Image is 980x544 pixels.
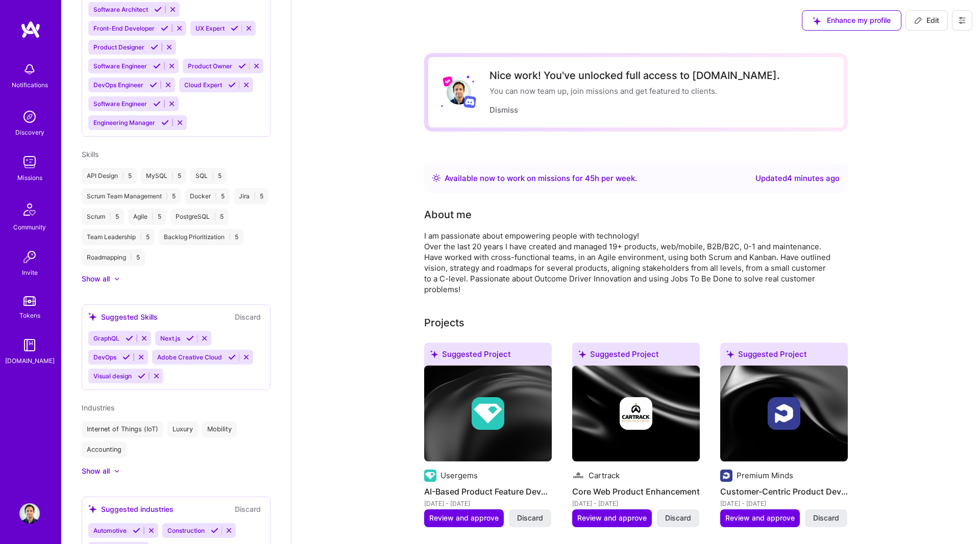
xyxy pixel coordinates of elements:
[424,366,552,461] img: cover
[905,10,948,31] button: Edit
[657,509,699,527] button: Discard
[167,527,205,534] span: Construction
[141,168,186,184] div: MySQL 5
[472,397,504,430] img: Company logo
[150,81,157,89] i: Accept
[229,233,231,241] span: |
[82,403,114,412] span: Industries
[19,59,40,80] img: bell
[130,253,132,262] span: |
[190,168,227,184] div: SQL 5
[170,209,229,225] div: PostgreSQL 5
[82,249,145,266] div: Roadmapping 5
[88,505,97,513] i: icon SuggestedTeams
[232,503,264,515] button: Discard
[185,188,230,204] div: Docker 5
[813,513,839,523] span: Discard
[215,192,217,200] span: |
[737,470,793,481] div: Premium Minds
[914,15,939,25] span: Edit
[424,230,832,295] div: I am passionate about empowering people with technology! Over the last 20 years I have created an...
[725,513,795,523] span: Review and approve
[517,513,543,523] span: Discard
[665,513,691,523] span: Discard
[443,76,453,87] img: Lyft logo
[161,24,168,32] i: Accept
[82,188,181,204] div: Scrum Team Management 5
[140,233,142,241] span: |
[720,485,848,498] h4: Customer-Centric Product Development
[88,504,174,514] div: Suggested industries
[88,312,158,322] div: Suggested Skills
[93,119,155,126] span: Engineering Manager
[572,485,700,498] h4: Core Web Product Enhancement
[242,81,250,89] i: Reject
[620,397,652,430] img: Company logo
[242,353,250,361] i: Reject
[234,188,268,204] div: Jira 5
[82,150,99,159] span: Skills
[509,509,551,527] button: Discard
[93,43,144,51] span: Product Designer
[214,213,216,221] span: |
[424,207,472,222] div: About me
[82,209,124,225] div: Scrum 5
[489,86,780,96] div: You can now team up, join missions and get featured to clients.
[768,397,800,430] img: Company logo
[151,43,158,51] i: Accept
[202,421,237,437] div: Mobility
[157,353,222,361] span: Adobe Creative Cloud
[720,343,848,370] div: Suggested Project
[463,95,476,108] img: Discord logo
[159,229,243,245] div: Backlog Prioritization 5
[13,222,46,232] div: Community
[813,17,821,25] i: icon SuggestedTeams
[578,350,586,358] i: icon SuggestedTeams
[19,107,40,127] img: discovery
[231,24,238,32] i: Accept
[720,366,848,461] img: cover
[23,296,36,306] img: tokens
[424,485,552,498] h4: AI-Based Product Feature Development
[160,334,180,342] span: Next.js
[22,267,38,278] div: Invite
[188,62,232,70] span: Product Owner
[245,24,253,32] i: Reject
[20,20,41,39] img: logo
[82,229,155,245] div: Team Leadership 5
[429,513,499,523] span: Review and approve
[225,527,233,534] i: Reject
[148,527,155,534] i: Reject
[88,313,97,321] i: icon SuggestedTeams
[572,509,652,527] button: Review and approve
[93,372,132,380] span: Visual design
[211,527,218,534] i: Accept
[813,15,891,25] span: Enhance my profile
[424,509,504,527] button: Review and approve
[17,197,42,222] img: Community
[805,509,847,527] button: Discard
[15,127,44,138] div: Discovery
[232,311,264,323] button: Discard
[93,527,127,534] span: Automotive
[489,105,518,115] button: Dismiss
[19,335,40,355] img: guide book
[12,80,48,90] div: Notifications
[238,62,246,70] i: Accept
[128,209,166,225] div: Agile 5
[489,69,780,82] div: Nice work! You've unlocked full access to [DOMAIN_NAME].
[17,503,42,524] a: User Avatar
[109,213,111,221] span: |
[212,172,214,180] span: |
[726,350,734,358] i: icon SuggestedTeams
[137,353,145,361] i: Reject
[93,81,143,89] span: DevOps Engineer
[254,192,256,200] span: |
[228,81,236,89] i: Accept
[720,509,800,527] button: Review and approve
[424,207,472,222] div: Tell us a little about yourself
[585,173,595,183] span: 45
[802,10,901,31] button: Enhance my profile
[19,310,40,321] div: Tokens
[161,119,169,126] i: Accept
